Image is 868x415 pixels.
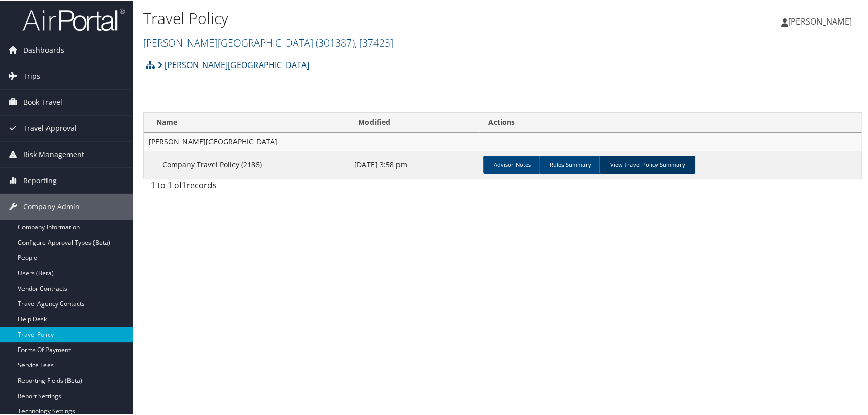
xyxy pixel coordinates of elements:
[349,112,479,132] th: Modified: activate to sort column ascending
[151,178,315,195] div: 1 to 1 of records
[23,89,62,114] span: Book Travel
[23,193,80,219] span: Company Admin
[144,150,349,178] td: Company Travel Policy (2186)
[539,155,601,173] a: Rules Summary
[483,155,541,173] a: Advisor Notes
[23,115,77,140] span: Travel Approval
[23,167,57,192] span: Reporting
[479,112,861,132] th: Actions
[355,35,393,49] span: , [ 37423 ]
[316,35,355,49] span: ( 301387 )
[22,7,125,31] img: airportal-logo.png
[599,155,695,173] a: View Travel Policy Summary
[143,35,393,49] a: [PERSON_NAME][GEOGRAPHIC_DATA]
[788,15,852,26] span: [PERSON_NAME]
[23,36,64,62] span: Dashboards
[23,62,40,88] span: Trips
[144,112,349,132] th: Name: activate to sort column ascending
[157,54,309,74] a: [PERSON_NAME][GEOGRAPHIC_DATA]
[781,5,862,36] a: [PERSON_NAME]
[349,150,479,178] td: [DATE] 3:58 pm
[23,141,84,166] span: Risk Management
[182,179,186,190] span: 1
[143,7,622,28] h1: Travel Policy
[144,132,861,150] td: [PERSON_NAME][GEOGRAPHIC_DATA]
